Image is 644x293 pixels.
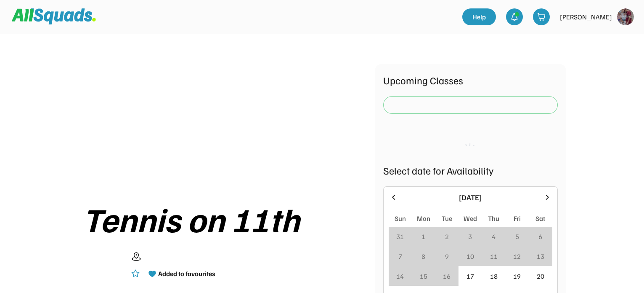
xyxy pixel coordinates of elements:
img: bell-03%20%281%29.svg [510,13,519,21]
div: 18 [490,271,498,281]
div: Upcoming Classes [383,73,558,88]
div: 31 [396,231,404,242]
img: Squad%20Logo.svg [12,8,96,24]
div: 20 [537,271,544,281]
div: Thu [488,213,499,223]
div: 19 [513,271,521,281]
div: 15 [420,271,427,281]
div: Select date for Availability [383,163,558,178]
img: shopping-cart-01%20%281%29.svg [537,13,546,21]
div: [DATE] [403,192,538,203]
div: Added to favourites [158,269,215,279]
img: yH5BAEAAAAALAAAAAABAAEAAAIBRAA7 [82,244,125,286]
div: 8 [421,251,425,261]
div: 7 [398,251,402,261]
div: Fri [514,213,521,223]
div: 5 [515,231,519,242]
img: yH5BAEAAAAALAAAAAABAAEAAAIBRAA7 [109,64,340,190]
div: 17 [466,271,474,281]
img: https%3A%2F%2F94044dc9e5d3b3599ffa5e2d56a015ce.cdn.bubble.io%2Ff1750859707228x370883309576455700%... [617,8,634,25]
div: 13 [537,251,544,261]
div: Tue [442,213,452,223]
div: 3 [468,231,472,242]
div: 6 [538,231,542,242]
div: Wed [464,213,477,223]
div: [PERSON_NAME] [560,12,612,22]
div: Sat [535,213,545,223]
div: Tennis on 11th [82,200,366,237]
div: 4 [492,231,496,242]
div: 10 [466,251,474,261]
div: 16 [443,271,451,281]
div: 12 [513,251,521,261]
div: 1 [421,231,425,242]
div: 11 [490,251,498,261]
div: Mon [417,213,430,223]
div: 2 [445,231,449,242]
div: Sun [395,213,406,223]
div: 9 [445,251,449,261]
a: Help [462,8,496,25]
div: 14 [396,271,404,281]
